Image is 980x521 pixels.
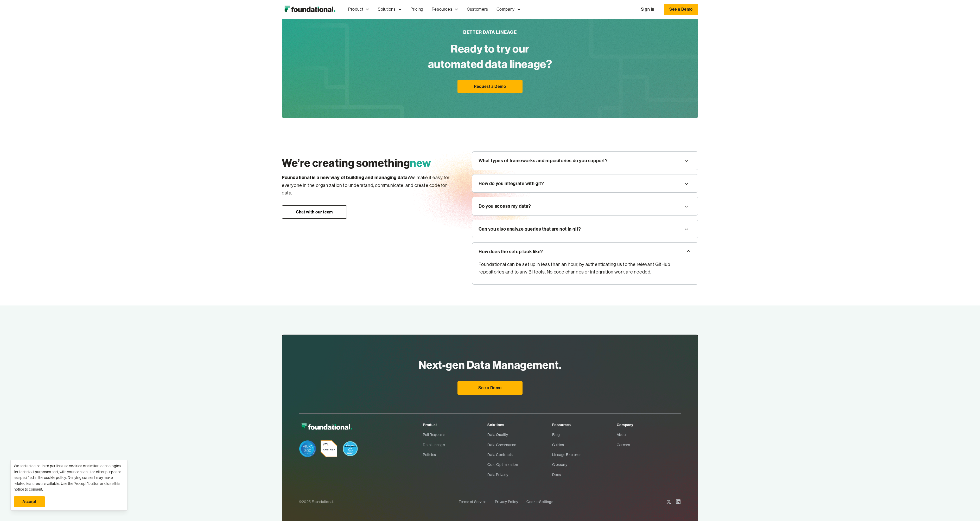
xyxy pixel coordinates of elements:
div: Do you access my data? [479,202,531,210]
div: Company [492,1,525,18]
a: Pricing [406,1,428,18]
strong: Foundational is a new way of building and managing data: [282,174,409,180]
div: How does the setup look like? [479,248,543,256]
div: Product [348,6,363,13]
a: home [282,4,338,15]
a: Glossary [552,460,617,470]
iframe: Chat Widget [886,461,980,521]
div: What types of frameworks and repositories do you support? [479,157,608,165]
a: Lineage Explorer [552,450,617,460]
a: Data Privacy [487,470,552,480]
a: Cookie Settings [526,497,553,507]
a: Cost Optimization [487,460,552,470]
a: See a Demo [457,381,523,395]
a: Data Governance [487,440,552,450]
a: Sign In [636,4,660,15]
h2: We’re creating something [282,157,451,170]
div: Solutions [487,422,552,428]
a: Guides [552,440,617,450]
div: Resources [428,1,463,18]
a: Privacy Policy [495,497,518,507]
a: About [617,430,681,440]
a: Pull Requests [423,430,487,440]
img: Foundational Logo White [299,422,355,432]
span: new [410,156,431,170]
div: Resources [552,422,617,428]
a: Terms of Service [459,497,487,507]
a: Request a Demo [457,80,523,93]
h2: Next-gen Data Management. [418,357,562,373]
p: We make it easy for everyone in the organization to understand, communicate, and create code for ... [282,174,451,197]
a: Careers [617,440,681,450]
a: Accept [14,496,45,507]
div: Product [344,1,374,18]
a: See a Demo [664,4,698,15]
h2: Ready to try our automated data lineage? [428,41,552,71]
a: Data Quality [487,430,552,440]
div: ©2025 Foundational. [299,499,455,505]
p: BETTER DATA LINEAGE [428,28,552,36]
a: Data Contracts [487,450,552,460]
p: Foundational can be set up in less than an hour, by authenticating us to the relevant GitHub repo... [479,261,692,276]
a: Policies [423,450,487,460]
div: Solutions [374,1,406,18]
div: Company [497,6,515,13]
a: Chat with our team [282,205,347,219]
div: Product [423,422,487,428]
a: Customers [463,1,492,18]
a: Blog [552,430,617,440]
div: Company [617,422,681,428]
div: Resources [432,6,452,13]
img: Foundational Logo [282,4,338,15]
a: Docs [552,470,617,480]
div: How do you integrate with git? [479,180,544,187]
img: SOC Badge [299,440,316,457]
div: Solutions [378,6,396,13]
div: We and selected third parties use cookies or similar technologies for technical purposes and, wit... [14,463,124,492]
a: Data Lineage [423,440,487,450]
div: Can you also analyze queries that are not in git? [479,225,581,233]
